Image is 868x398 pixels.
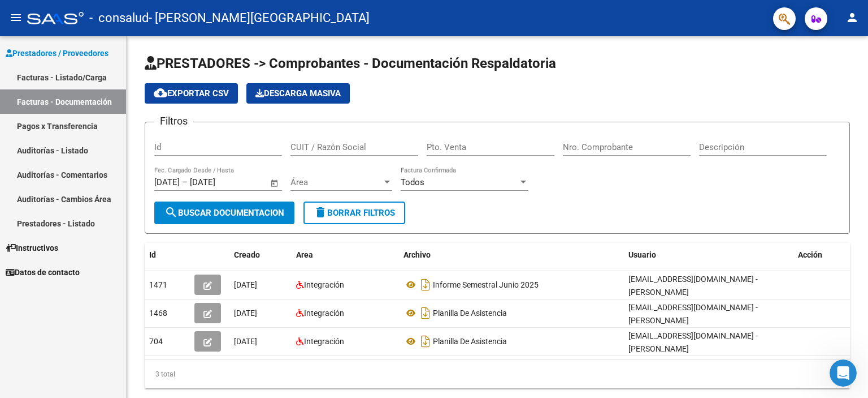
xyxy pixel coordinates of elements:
[6,266,80,279] span: Datos de contacto
[234,337,257,346] span: [DATE]
[624,243,793,267] datatable-header-cell: Usuario
[403,250,431,259] span: Archivo
[164,206,178,219] mat-icon: search
[418,332,433,350] i: Descargar documento
[401,177,424,187] span: Todos
[628,250,656,259] span: Usuario
[628,275,758,297] span: [EMAIL_ADDRESS][DOMAIN_NAME] - [PERSON_NAME]
[149,250,156,259] span: Id
[234,280,257,289] span: [DATE]
[89,6,149,31] span: - consalud
[234,309,257,318] span: [DATE]
[246,83,350,104] button: Descarga Masiva
[296,250,313,259] span: Area
[149,6,370,31] span: - [PERSON_NAME][GEOGRAPHIC_DATA]
[149,309,167,318] span: 1468
[314,208,395,218] span: Borrar Filtros
[433,309,507,318] span: Planilla De Asistencia
[433,280,539,289] span: Informe Semestral Junio 2025
[149,280,167,289] span: 1471
[182,177,188,187] span: –
[418,304,433,322] i: Descargar documento
[154,86,167,100] mat-icon: cloud_download
[292,243,399,267] datatable-header-cell: Area
[268,177,281,190] button: Open calendar
[154,177,180,187] input: Start date
[304,280,344,289] span: Integración
[154,88,229,99] span: Exportar CSV
[229,243,292,267] datatable-header-cell: Creado
[255,88,341,99] span: Descarga Masiva
[164,208,284,218] span: Buscar Documentacion
[234,250,260,259] span: Creado
[628,331,758,353] span: [EMAIL_ADDRESS][DOMAIN_NAME] - [PERSON_NAME]
[628,303,758,325] span: [EMAIL_ADDRESS][DOMAIN_NAME] - [PERSON_NAME]
[304,337,344,346] span: Integración
[246,83,350,104] app-download-masive: Descarga masiva de comprobantes (adjuntos)
[433,337,507,346] span: Planilla De Asistencia
[303,202,405,224] button: Borrar Filtros
[830,360,857,387] iframe: Intercom live chat
[314,206,327,219] mat-icon: delete
[149,337,163,346] span: 704
[6,242,58,254] span: Instructivos
[145,83,238,104] button: Exportar CSV
[145,55,556,71] span: PRESTADORES -> Comprobantes - Documentación Respaldatoria
[6,47,108,59] span: Prestadores / Proveedores
[399,243,624,267] datatable-header-cell: Archivo
[154,202,294,224] button: Buscar Documentacion
[798,250,822,259] span: Acción
[418,276,433,294] i: Descargar documento
[190,177,245,187] input: End date
[145,243,190,267] datatable-header-cell: Id
[845,11,859,24] mat-icon: person
[154,113,193,129] h3: Filtros
[793,243,850,267] datatable-header-cell: Acción
[145,360,850,388] div: 3 total
[290,177,382,187] span: Área
[304,309,344,318] span: Integración
[9,11,23,24] mat-icon: menu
